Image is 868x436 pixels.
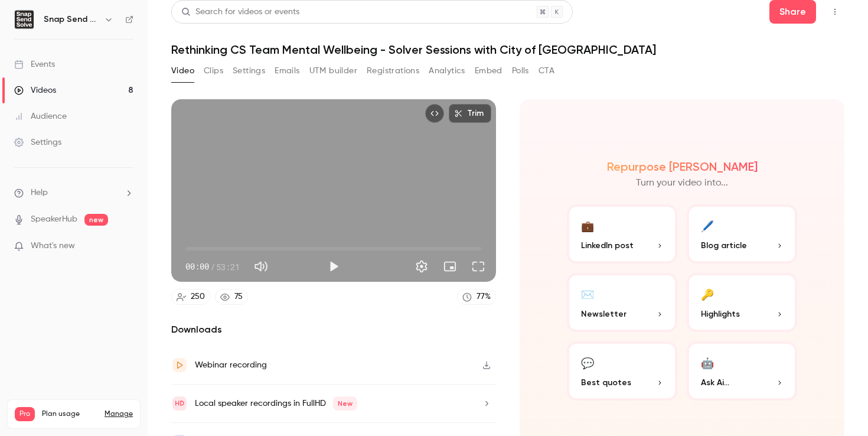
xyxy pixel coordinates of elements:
div: Local speaker recordings in FullHD [195,396,357,411]
button: CTA [539,61,554,80]
span: new [84,214,108,226]
span: LinkedIn post [581,239,634,252]
div: 🖊️ [701,216,714,235]
div: Settings [14,136,61,148]
div: 77 % [477,291,491,303]
div: 00:00 [185,261,240,273]
button: Play [322,255,345,278]
span: Blog article [701,239,747,252]
button: 🖊️Blog article [687,204,797,263]
div: Videos [14,84,56,96]
div: 🔑 [701,285,714,303]
h2: Downloads [171,323,496,337]
a: Manage [105,409,133,419]
button: 🔑Highlights [687,273,797,332]
div: 💬 [581,353,594,372]
a: 75 [215,289,248,305]
span: New [333,396,357,411]
span: Newsletter [581,308,626,320]
span: 00:00 [185,261,209,273]
span: Plan usage [42,409,97,419]
button: Trim [449,104,491,123]
button: ✉️Newsletter [567,273,677,332]
button: Full screen [466,255,490,278]
button: Embed [475,61,502,80]
button: Top Bar Actions [825,2,844,21]
span: Ask Ai... [701,376,729,389]
button: Embed video [425,104,444,123]
button: Analytics [429,61,465,80]
a: SpeakerHub [31,213,77,226]
div: ✉️ [581,285,594,303]
div: Search for videos or events [181,6,299,18]
h6: Snap Send Solve [44,14,99,25]
div: 250 [191,291,205,303]
button: Settings [233,61,265,80]
iframe: Noticeable Trigger [119,241,133,252]
h2: Repurpose [PERSON_NAME] [607,160,758,174]
button: Polls [512,61,529,80]
a: 77% [457,289,496,305]
h1: Rethinking CS Team Mental Wellbeing - Solver Sessions with City of [GEOGRAPHIC_DATA] [171,43,844,57]
button: Settings [410,255,433,278]
li: help-dropdown-opener [14,187,133,199]
span: Best quotes [581,376,631,389]
div: Events [14,58,55,70]
div: Webinar recording [195,358,267,372]
button: Video [171,61,194,80]
button: 💼LinkedIn post [567,204,677,263]
img: Snap Send Solve [15,10,34,29]
span: / [210,261,215,273]
button: Emails [275,61,299,80]
button: Clips [204,61,223,80]
button: 💬Best quotes [567,341,677,401]
button: Registrations [367,61,419,80]
button: UTM builder [309,61,357,80]
span: What's new [31,240,75,252]
div: 🤖 [701,353,714,372]
a: 250 [171,289,210,305]
button: 🤖Ask Ai... [687,341,797,401]
div: 75 [234,291,243,303]
button: Turn on miniplayer [438,255,462,278]
span: 53:21 [216,261,240,273]
span: Highlights [701,308,740,320]
span: Pro [15,407,35,421]
p: Turn your video into... [636,176,728,190]
div: 💼 [581,216,594,235]
button: Mute [249,255,273,278]
span: Help [31,187,48,199]
div: Audience [14,110,67,122]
